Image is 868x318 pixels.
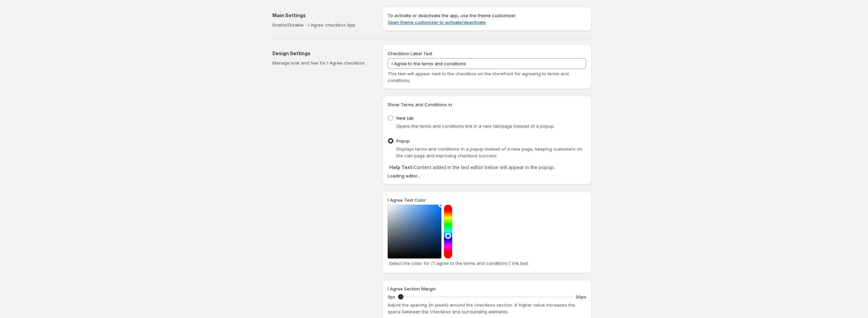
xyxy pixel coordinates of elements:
label: I Agree Text Color [388,197,426,203]
p: 5px [388,293,395,300]
a: Open theme customizer to activate/deactivate [388,19,486,25]
span: Displays terms and conditions in a popup instead of a new page, keeping customers on the cart pag... [396,146,582,158]
p: Enable/Disable - I Agree checkbox App [272,22,372,28]
span: Checkbox Label Text [388,51,432,56]
span: Adjust the spacing (in pixels) around the checkbox section. A higher value increases the space be... [388,302,575,314]
span: Popup [396,138,410,144]
h2: Main Settings [272,12,372,19]
strong: Help Text: [389,164,414,170]
p: To activate or deactivate the app, use the theme customizer. [388,12,586,26]
p: Select the color for ('I agree to the terms and conditions') link text [389,260,585,267]
p: Content added in the text editor below will appear in the popup. [389,164,584,171]
div: Loading editor... [388,172,586,179]
span: I Agree Section Margin [388,286,436,291]
span: New tab [396,115,414,121]
span: Opens the terms and conditions link in a new tab/page instead of a popup. [396,123,555,129]
span: Show Terms and Conditions in [388,102,452,107]
p: 30px [575,293,586,300]
h2: Design Settings [272,50,372,57]
span: This text will appear next to the checkbox on the storefront for agreeing to terms and conditions. [388,71,569,83]
p: Manage look and feel for I Agree checkbox [272,59,372,66]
